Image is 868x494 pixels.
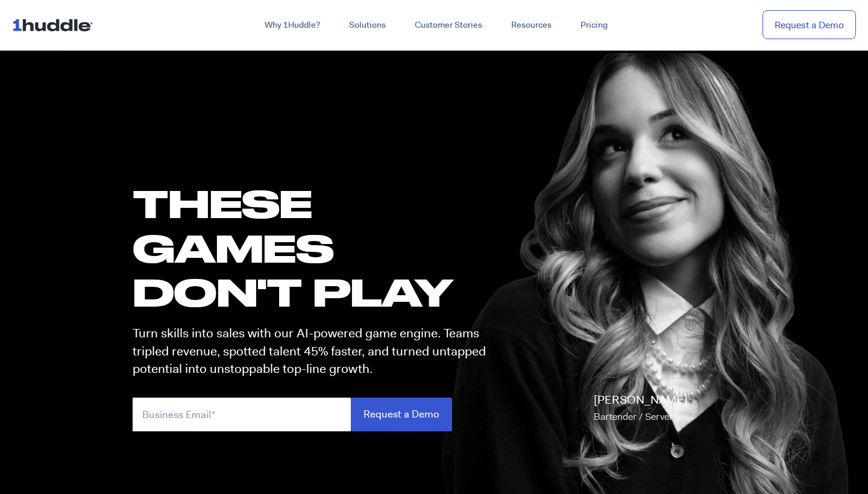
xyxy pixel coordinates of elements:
[250,14,335,36] a: Why 1Huddle?
[351,398,452,431] input: Request a Demo
[133,181,497,314] h1: these GAMES DON'T PLAY
[335,14,400,36] a: Solutions
[594,392,687,425] p: [PERSON_NAME]
[566,14,622,36] a: Pricing
[12,13,98,36] img: ...
[594,410,673,423] span: Bartender / Server
[133,398,351,431] input: Business Email*
[763,10,856,40] a: Request a Demo
[497,14,566,36] a: Resources
[400,14,497,36] a: Customer Stories
[133,325,497,378] p: Turn skills into sales with our AI-powered game engine. Teams tripled revenue, spotted talent 45%...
